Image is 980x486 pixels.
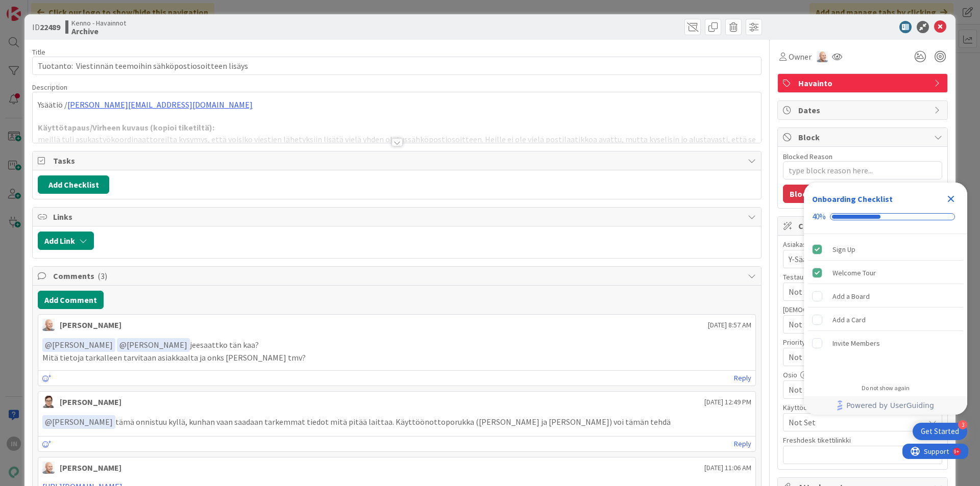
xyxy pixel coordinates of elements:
span: [PERSON_NAME] [119,340,187,350]
span: Comments [53,270,743,282]
span: Not Set [789,286,924,298]
span: Havainto [798,77,929,89]
span: Y-Säätiö [789,253,924,265]
a: [PERSON_NAME][EMAIL_ADDRESS][DOMAIN_NAME] [67,99,253,110]
div: Open Get Started checklist, remaining modules: 3 [913,423,967,440]
span: [DATE] 12:49 PM [704,397,751,407]
div: Priority [783,339,942,346]
div: [PERSON_NAME] [60,396,121,408]
div: Sign Up [832,243,855,255]
span: Dates [798,104,929,116]
span: ( 3 ) [97,271,107,281]
span: Links [53,211,743,223]
div: Get Started [921,426,959,437]
div: Asiakas [783,241,942,248]
img: NG [42,319,55,331]
div: Add a Card is incomplete. [808,309,963,331]
a: Reply [734,438,751,450]
span: Powered by UserGuiding [846,399,934,412]
div: [PERSON_NAME] [60,319,121,331]
label: Blocked Reason [783,152,832,161]
button: Block [783,185,818,203]
a: Reply [734,372,751,385]
div: [PERSON_NAME] [60,462,121,474]
span: Tasks [53,155,743,167]
div: Checklist Container [804,183,967,415]
div: Add a Board [832,290,870,302]
div: Onboarding Checklist [812,193,893,205]
img: NG [42,462,55,474]
b: Archive [71,27,126,35]
span: ID [32,21,60,33]
div: Checklist items [804,234,967,377]
button: Add Link [38,232,94,250]
span: Not Set [789,416,924,428]
img: SM [42,396,55,408]
div: Footer [804,396,967,415]
div: Invite Members [832,337,880,349]
div: Add a Card [832,314,866,326]
div: Close Checklist [943,191,959,207]
div: Freshdesk tikettilinkki [783,437,942,444]
span: @ [119,340,127,350]
div: Testaus [783,273,942,280]
div: 40% [812,212,826,221]
span: @ [45,340,52,350]
span: [DATE] 11:06 AM [704,463,751,473]
span: [DATE] 8:57 AM [708,320,751,330]
label: Title [32,47,45,57]
p: jeesaattko tän kaa? [42,338,751,352]
span: Kenno - Havainnot [71,19,126,27]
div: Sign Up is complete. [808,238,963,261]
div: Do not show again [862,384,910,392]
div: Checklist progress: 40% [812,212,959,221]
span: Not Set [789,318,924,330]
a: Powered by UserGuiding [809,396,962,415]
div: [DEMOGRAPHIC_DATA] [783,306,942,313]
div: Add a Board is incomplete. [808,285,963,308]
span: Custom Fields [798,220,929,232]
span: Block [798,131,929,143]
div: Käyttöönottokriittisyys [783,404,942,411]
div: Invite Members is incomplete. [808,332,963,354]
div: 3 [958,420,967,429]
img: NG [817,51,828,62]
button: Add Comment [38,291,104,309]
div: 9+ [52,4,57,12]
p: Ysäätiö / [38,99,756,111]
span: Not Set [789,383,924,396]
span: Description [32,83,67,92]
div: Osio [783,371,942,378]
div: Welcome Tour is complete. [808,262,963,284]
span: [PERSON_NAME] [45,417,113,427]
span: @ [45,417,52,427]
span: Owner [789,50,812,63]
b: 22489 [40,22,60,32]
div: Welcome Tour [832,267,876,279]
p: Mitä tietoja tarkalleen tarvitaan asiakkaalta ja onks [PERSON_NAME] tmv? [42,352,751,364]
input: type card name here... [32,57,762,75]
span: Not Set [789,350,919,364]
p: tämä onnistuu kyllä, kunhan vaan saadaan tarkemmat tiedot mitä pitää laittaa. Käyttöönottoporukka... [42,415,751,429]
span: [PERSON_NAME] [45,340,113,350]
button: Add Checklist [38,175,109,194]
span: Support [21,2,46,14]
